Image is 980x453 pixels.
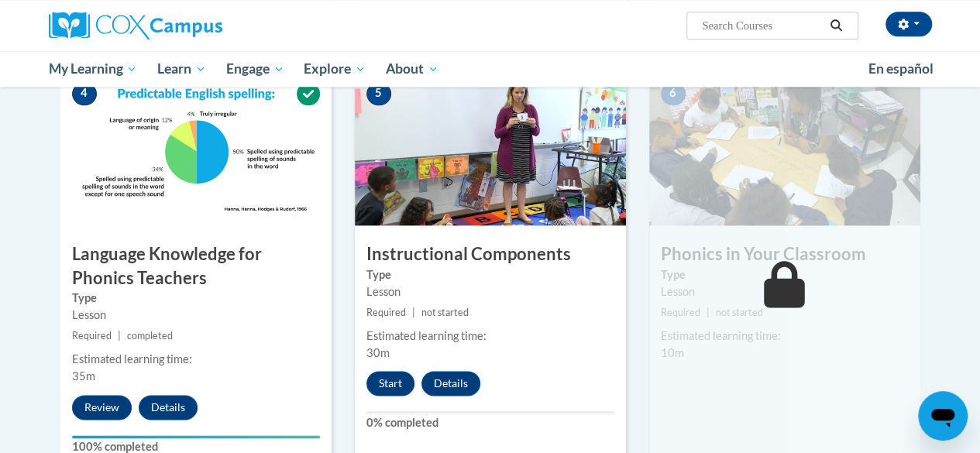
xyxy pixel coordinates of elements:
div: Your progress [72,435,320,438]
span: not started [716,307,763,318]
a: My Learning [39,51,148,87]
span: | [707,307,710,318]
a: Engage [216,51,294,87]
span: 10m [661,346,684,359]
label: Type [366,266,614,283]
span: Required [72,330,112,341]
label: Type [72,290,320,307]
div: Lesson [661,283,909,300]
span: En español [868,60,934,77]
div: Main menu [37,51,944,87]
span: 35m [72,369,95,383]
span: not started [421,307,469,318]
span: 6 [661,82,686,105]
input: Search Courses [700,16,824,35]
span: My Learning [48,60,137,78]
button: Details [139,395,198,420]
span: Learn [157,60,206,78]
img: Course Image [649,70,920,225]
div: Estimated learning time: [72,351,320,368]
span: | [412,307,415,318]
div: Lesson [72,307,320,324]
a: About [376,51,449,87]
a: Explore [294,51,376,87]
span: Required [661,307,700,318]
button: Details [421,371,480,396]
button: Account Settings [885,12,932,36]
h3: Language Knowledge for Phonics Teachers [60,242,332,290]
span: 4 [72,82,97,105]
span: 30m [366,346,390,359]
h3: Instructional Components [355,242,626,266]
span: Required [366,307,406,318]
div: Estimated learning time: [661,328,909,345]
span: Engage [226,60,284,78]
img: Cox Campus [49,12,222,39]
div: Estimated learning time: [366,328,614,345]
label: 0% completed [366,414,614,431]
button: Review [72,395,132,420]
iframe: Button to launch messaging window [918,391,968,441]
button: Start [366,371,414,396]
span: | [118,330,121,341]
span: completed [127,330,173,341]
a: En español [858,53,944,85]
div: Lesson [366,283,614,300]
h3: Phonics in Your Classroom [649,242,920,266]
label: Type [661,266,909,283]
span: About [386,60,438,78]
span: 5 [366,82,391,105]
img: Course Image [60,70,332,225]
a: Cox Campus [49,12,328,39]
button: Search [824,16,848,35]
a: Learn [147,51,216,87]
span: Explore [304,60,366,78]
img: Course Image [355,70,626,225]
